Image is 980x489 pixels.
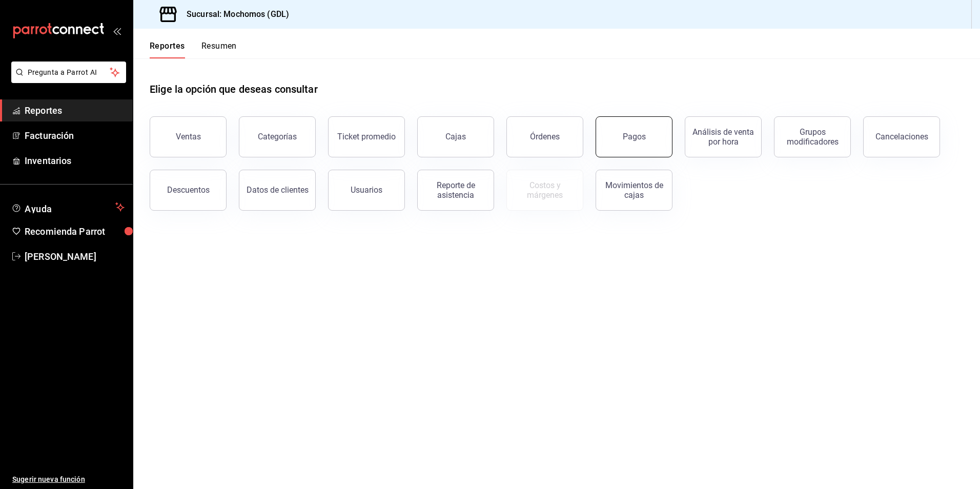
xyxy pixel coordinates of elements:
[596,170,672,211] button: Movimientos de cajas
[417,116,494,157] button: Cajas
[506,116,583,157] button: Órdenes
[113,27,121,35] button: open_drawer_menu
[685,116,762,157] button: Análisis de venta por hora
[25,250,125,263] span: [PERSON_NAME]
[596,116,672,157] button: Pagos
[445,132,466,141] div: Cajas
[25,201,111,213] span: Ayuda
[178,8,289,21] h3: Sucursal: Mochomos (GDL)
[11,62,126,83] button: Pregunta a Parrot AI
[247,185,309,195] div: Datos de clientes
[150,170,227,211] button: Descuentos
[328,116,405,157] button: Ticket promedio
[150,41,237,58] div: navigation tabs
[328,170,405,211] button: Usuarios
[239,116,316,157] button: Categorías
[25,129,125,142] span: Facturación
[691,127,755,147] div: Análisis de venta por hora
[781,127,844,147] div: Grupos modificadores
[863,116,940,157] button: Cancelaciones
[25,104,125,117] span: Reportes
[201,41,237,58] button: Resumen
[258,132,297,141] div: Categorías
[12,474,125,485] span: Sugerir nueva función
[351,185,382,195] div: Usuarios
[506,170,583,211] button: Contrata inventarios para ver este reporte
[513,180,577,200] div: Costos y márgenes
[150,41,185,58] button: Reportes
[623,132,646,141] div: Pagos
[337,132,396,141] div: Ticket promedio
[424,180,487,200] div: Reporte de asistencia
[602,180,666,200] div: Movimientos de cajas
[7,74,126,85] a: Pregunta a Parrot AI
[167,185,210,195] div: Descuentos
[875,132,928,141] div: Cancelaciones
[28,67,110,78] span: Pregunta a Parrot AI
[774,116,851,157] button: Grupos modificadores
[150,81,318,97] h1: Elige la opción que deseas consultar
[417,170,494,211] button: Reporte de asistencia
[25,154,125,168] span: Inventarios
[530,132,560,141] div: Órdenes
[176,132,201,141] div: Ventas
[25,225,125,238] span: Recomienda Parrot
[150,116,227,157] button: Ventas
[239,170,316,211] button: Datos de clientes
